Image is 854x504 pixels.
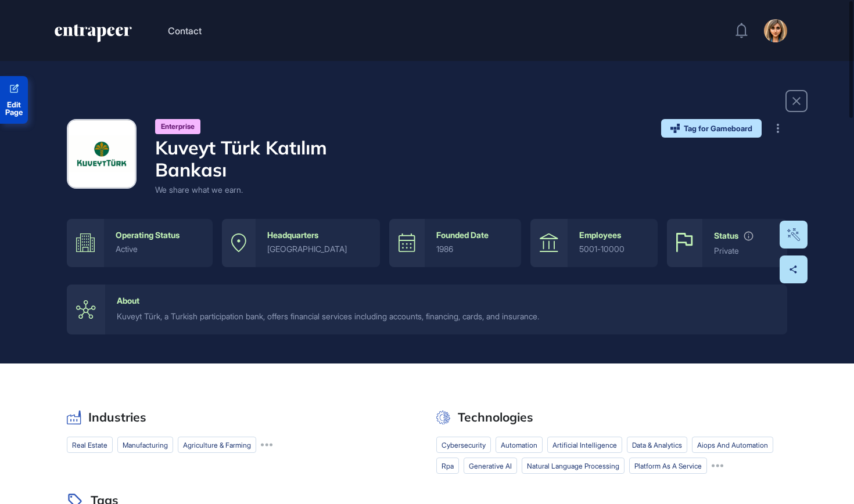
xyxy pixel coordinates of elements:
div: We share what we earn. [155,183,353,196]
div: Operating Status [116,231,180,240]
div: Enterprise [155,119,200,134]
li: natural language processing [522,458,625,474]
div: active [116,244,201,254]
div: Founded Date [436,231,489,240]
div: [GEOGRAPHIC_DATA] [267,244,368,254]
div: Employees [579,231,621,240]
div: 1986 [436,244,510,254]
li: data & analytics [627,437,687,453]
div: Status [714,231,738,240]
span: Tag for Gameboard [684,125,752,132]
li: manufacturing [117,437,173,453]
div: private [714,246,776,255]
button: Contact [168,23,202,38]
li: agriculture & farming [178,437,256,453]
div: About [117,296,139,305]
h4: Kuveyt Türk Katılım Bankası [155,136,353,181]
img: user-avatar [764,19,787,42]
div: Kuveyt Türk, a Turkish participation bank, offers financial services including accounts, financin... [117,310,776,323]
li: real estate [67,437,113,453]
li: cybersecurity [436,437,491,453]
li: artificial intelligence [547,437,622,453]
li: Generative AI [464,458,517,474]
li: automation [496,437,543,453]
img: Kuveyt Türk Katılım Bankası-logo [69,135,135,172]
li: rpa [436,458,459,474]
div: 5001-10000 [579,244,646,254]
h2: Technologies [458,410,533,424]
h2: Industries [88,410,146,424]
a: entrapeer-logo [53,24,133,46]
div: Headquarters [267,231,318,240]
li: aiops and automation [692,437,773,453]
li: platform as a service [629,458,707,474]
